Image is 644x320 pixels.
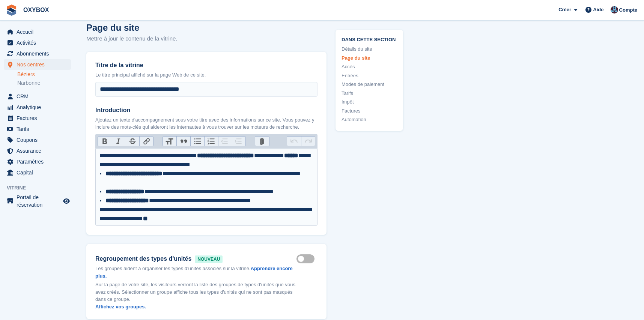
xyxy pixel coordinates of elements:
button: Attach Files [255,137,269,146]
a: Béziers [17,71,71,78]
button: Bold [98,137,112,146]
span: Dans cette section [342,35,397,42]
a: menu [4,102,71,113]
trix-editor: Introduction [95,148,317,226]
span: Abonnements [17,48,62,59]
button: Undo [287,137,301,146]
a: Impôt [342,98,397,106]
a: menu [4,124,71,134]
button: Heading [163,137,177,146]
a: menu [4,38,71,48]
span: Créer [558,6,571,14]
h2: Page du site [86,21,327,35]
p: Les groupes aident à organiser les types d'unités associés sur la vitrine. [95,265,296,279]
p: Le titre principal affiché sur la page Web de ce site. [95,71,317,79]
a: Accès [342,63,397,71]
a: Tarifs [342,89,397,97]
a: Modes de paiement [342,81,397,88]
a: Boutique d'aperçu [62,197,71,206]
a: menu [4,146,71,156]
a: Affichez vos groupes. [95,304,146,309]
span: Assurance [17,146,62,156]
span: NOUVEAU [195,255,223,263]
button: Quote [176,137,190,146]
a: Détails du site [342,45,397,53]
a: menu [4,167,71,178]
button: Numbers [204,137,218,146]
button: Link [139,137,153,146]
span: Compte [619,6,637,14]
label: Regroupement des types d'unités [95,254,296,263]
a: Apprendre encore plus. [95,266,293,279]
a: Factures [342,107,397,114]
span: Nos centres [17,59,62,70]
span: Coupons [17,135,62,145]
a: menu [4,59,71,70]
a: Narbonne [17,80,71,87]
a: Automation [342,116,397,123]
p: Mettre à jour le contenu de la vitrine. [86,35,327,43]
a: menu [4,113,71,123]
span: Accueil [17,27,62,37]
a: Entrées [342,72,397,79]
button: Decrease Level [218,137,232,146]
label: Titre de la vitrine [95,61,317,70]
span: Tarifs [17,124,62,134]
a: menu [4,91,71,102]
span: Factures [17,113,62,123]
p: Ajoutez un texte d'accompagnement sous votre titre avec des informations sur ce site. Vous pouvez... [95,116,317,131]
a: OXYBOX [20,4,52,16]
button: Redo [301,137,315,146]
button: Increase Level [232,137,246,146]
a: menu [4,48,71,59]
a: menu [4,156,71,167]
label: Show groups on storefront [296,258,317,259]
img: Oriana Devaux [611,6,618,14]
button: Bullets [190,137,204,146]
p: Sur la page de votre site, les visiteurs verront la liste des groupes de types d'unités que vous ... [95,281,296,310]
a: menu [4,194,71,209]
a: menu [4,135,71,145]
span: Portail de réservation [17,194,62,209]
span: Capital [17,167,62,178]
label: Introduction [95,106,317,115]
span: Paramètres [17,156,62,167]
a: menu [4,27,71,37]
button: Strikethrough [126,137,140,146]
img: stora-icon-8386f47178a22dfd0bd8f6a31ec36ba5ce8667c1dd55bd0f319d3a0aa187defe.svg [6,5,17,16]
span: CRM [17,91,62,102]
span: Analytique [17,102,62,113]
span: Vitrine [7,184,75,192]
span: Aide [593,6,603,14]
button: Italic [112,137,126,146]
a: Page du site [342,54,397,62]
span: Activités [17,38,62,48]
